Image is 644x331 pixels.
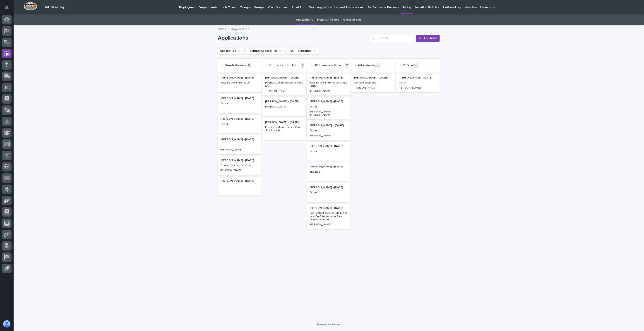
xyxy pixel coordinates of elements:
a: [PERSON_NAME] - [DATE]Fabricator,Facilities/Maintenance[PERSON_NAME] [262,74,306,96]
a: [PERSON_NAME] - [DATE]Other- [307,142,351,161]
p: Fabricator,Other [265,105,303,108]
a: [PERSON_NAME] - [DATE]Other- [218,94,262,113]
a: [PERSON_NAME] - [DATE]Facilities/Maintenance- [218,74,262,92]
p: [PERSON_NAME] - [DATE] [310,165,348,168]
p: - [221,184,259,188]
p: [PERSON_NAME] - [DATE] [221,97,259,100]
p: - [265,110,303,113]
p: Other [221,123,259,126]
p: [PERSON_NAME] - [DATE] [310,207,348,210]
p: 3 [301,63,304,68]
p: [PERSON_NAME] [221,169,259,172]
p: [PERSON_NAME] - [DATE] [221,179,259,183]
p: [PERSON_NAME] - [DATE] [399,76,437,79]
p: [PERSON_NAME] [310,90,348,93]
button: Application [218,47,244,55]
p: [PERSON_NAME] - [DATE] [310,186,348,189]
p: Other [221,102,259,105]
p: [PERSON_NAME] - [DATE] [265,121,303,124]
button: users-avatar [2,319,12,329]
div: Search [370,35,413,42]
div: Notifications [6,5,12,13]
p: [PERSON_NAME] - [DATE] [310,124,348,127]
p: [PERSON_NAME] - [DATE] [310,76,348,79]
p: - [221,128,259,131]
a: [PERSON_NAME] - [DATE]-- [218,177,262,195]
p: 1 [377,63,380,68]
p: [PERSON_NAME] [PERSON_NAME] [310,110,348,117]
a: Applications [296,14,313,25]
p: [PERSON_NAME] - [DATE] [221,138,259,141]
p: Service Technician [354,81,392,84]
p: [PERSON_NAME] - [DATE] [221,117,259,121]
a: [PERSON_NAME] - [DATE]Facilities/Maintenance,Painter,Other[PERSON_NAME] [307,74,351,96]
button: Notifications [2,3,12,12]
p: Offered [403,64,415,67]
p: [PERSON_NAME] - [DATE] [354,76,392,79]
p: Other [399,81,437,84]
p: [PERSON_NAME] - [DATE] [221,159,259,162]
p: Facilities/Maintenance,Painter,Other [310,81,348,88]
p: - [221,86,259,90]
p: Other [310,129,348,132]
a: Hiring [218,26,226,31]
div: [PERSON_NAME] - [DATE]Service Technician,Other[PERSON_NAME] [218,156,262,175]
p: Contacted for 1st Interview [269,64,300,67]
a: [PERSON_NAME] - [DATE]Service Technician[PERSON_NAME] [351,74,395,92]
a: [PERSON_NAME] - [DATE]Other[PERSON_NAME] [PERSON_NAME] [307,97,351,119]
div: [PERSON_NAME] - [DATE]Other[PERSON_NAME] [307,121,351,140]
p: - [310,175,348,179]
p: - [310,155,348,158]
div: [PERSON_NAME] - [DATE]Other[PERSON_NAME] [396,74,440,92]
p: [PERSON_NAME] [354,86,392,90]
p: Needs Review [225,64,246,67]
p: Applications [231,26,249,31]
a: [PERSON_NAME] - [DATE]Other- [218,115,262,133]
p: [PERSON_NAME] - [DATE] [265,76,303,79]
a: [PERSON_NAME] - [DATE]Fabricator,Facilities/Maintenance,On-Site Installer,Saw Operator,Other[PERS... [307,204,351,229]
p: 1 [416,63,418,68]
p: [PERSON_NAME] [265,90,303,93]
p: 6 [247,63,251,68]
button: Position Applied For [245,47,285,55]
a: [PERSON_NAME] - [DATE]-[PERSON_NAME] [218,135,262,154]
button: PWI Reference [287,47,319,55]
p: [PERSON_NAME] - [DATE] [310,100,348,103]
p: - [310,196,348,199]
p: 7 [345,63,349,68]
a: Powered By Stacker [317,323,340,326]
p: - [221,143,259,146]
img: Workspace Logo [24,2,37,10]
h1: Applications [218,35,368,41]
div: [PERSON_NAME] - [DATE]Engineer- [307,162,351,181]
p: [PERSON_NAME] [310,134,348,137]
a: Add New [416,35,440,42]
p: - [221,190,259,193]
p: Fabricator,Facilities/Maintenance,On-Site Installer,Saw Operator,Other [310,212,348,221]
p: Other [310,150,348,153]
p: Interviewing [358,64,377,67]
p: [PERSON_NAME] - [DATE] [221,76,259,79]
p: Facilities/Maintenance [221,81,259,84]
a: [PERSON_NAME] - [DATE]Other- [307,183,351,202]
p: - [221,107,259,110]
p: Facilities/Maintenance,On-Site Installer [265,126,303,132]
a: Offer Status [343,14,362,25]
a: [PERSON_NAME] - [DATE]Fabricator,Other- [262,97,306,116]
p: [PERSON_NAME] [399,86,437,90]
a: [PERSON_NAME] - [DATE]Facilities/Maintenance,On-Site Installer- [262,118,306,140]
